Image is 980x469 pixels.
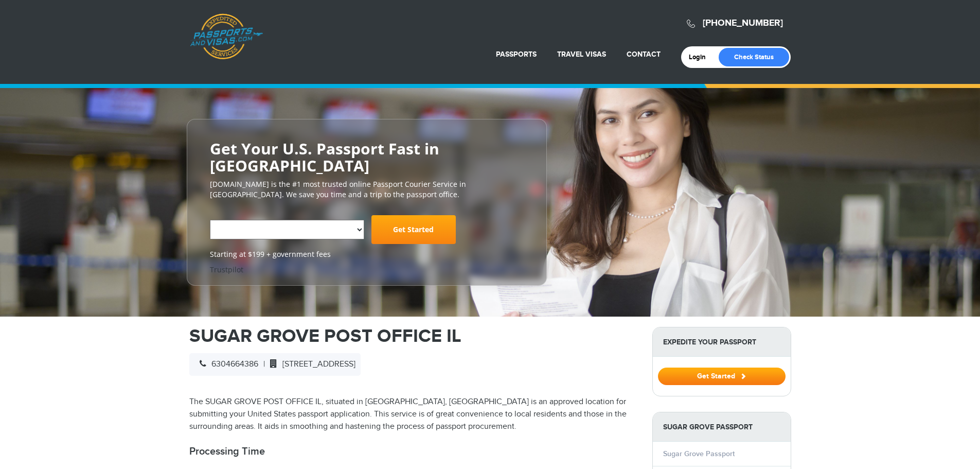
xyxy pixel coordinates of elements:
[653,412,791,442] strong: Sugar Grove Passport
[557,50,606,59] a: Travel Visas
[189,445,637,458] h2: Processing Time
[371,215,456,244] a: Get Started
[627,50,661,59] a: Contact
[210,265,243,274] a: Trustpilot
[189,396,637,433] p: The SUGAR GROVE POST OFFICE IL, situated in [GEOGRAPHIC_DATA], [GEOGRAPHIC_DATA] is an approved l...
[653,327,791,357] strong: Expedite Your Passport
[265,359,355,369] span: [STREET_ADDRESS]
[703,18,783,29] a: [PHONE_NUMBER]
[663,449,735,458] a: Sugar Grove Passport
[194,359,258,369] span: 6304664386
[190,13,263,60] a: Passports & [DOMAIN_NAME]
[189,353,361,376] div: |
[719,48,789,66] a: Check Status
[496,50,537,59] a: Passports
[210,179,524,200] p: [DOMAIN_NAME] is the #1 most trusted online Passport Courier Service in [GEOGRAPHIC_DATA]. We sav...
[189,327,637,345] h1: SUGAR GROVE POST OFFICE IL
[658,372,786,380] a: Get Started
[210,140,524,174] h2: Get Your U.S. Passport Fast in [GEOGRAPHIC_DATA]
[658,368,786,385] button: Get Started
[210,249,524,259] span: Starting at $199 + government fees
[689,53,713,61] a: Login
